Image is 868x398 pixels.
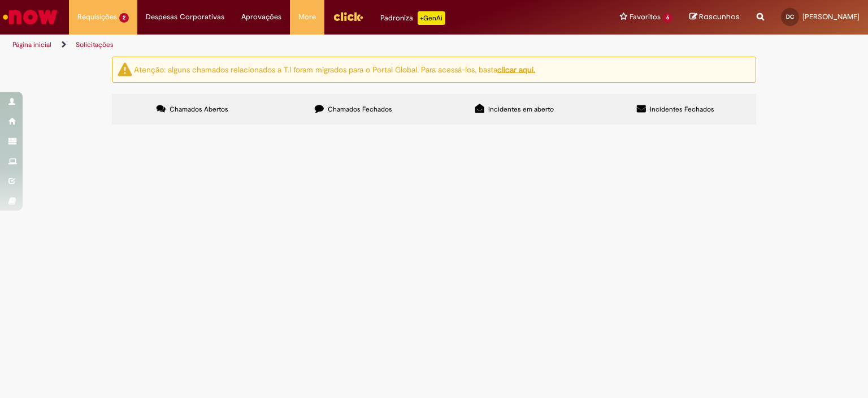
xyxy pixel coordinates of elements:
span: Incidentes em aberto [488,105,554,114]
a: Rascunhos [689,12,740,23]
span: DC [786,13,794,20]
span: More [298,11,316,23]
span: [PERSON_NAME] [802,12,860,22]
span: Aprovações [241,11,281,23]
ng-bind-html: Atenção: alguns chamados relacionados a T.I foram migrados para o Portal Global. Para acessá-los,... [134,64,535,74]
a: clicar aqui. [497,64,535,74]
img: click_logo_yellow_360x200.png [333,8,363,25]
span: Chamados Fechados [328,105,392,114]
span: Despesas Corporativas [146,11,224,23]
ul: Trilhas de página [8,35,570,55]
span: Incidentes Fechados [650,105,714,114]
span: Rascunhos [699,11,740,22]
a: Solicitações [76,40,114,49]
span: 2 [119,13,129,23]
img: ServiceNow [1,6,59,28]
span: Requisições [77,11,117,23]
span: 6 [663,13,672,23]
p: +GenAi [418,11,445,25]
a: Página inicial [12,40,51,49]
span: Chamados Abertos [170,105,228,114]
div: Padroniza [380,11,445,25]
span: Favoritos [630,11,661,23]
